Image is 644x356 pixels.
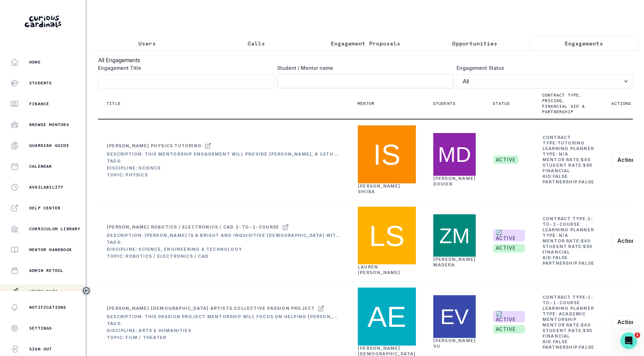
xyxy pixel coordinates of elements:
p: Notifications [29,305,66,310]
td: Contract Type: Learning Planner Type: Mentor Rate: Student Rate: Financial Aid: Partnership: [542,216,595,266]
p: Opportunities [452,39,497,48]
p: Curriculum Library [29,226,81,232]
div: Description: [PERSON_NAME] is a bright and inquisitive [DEMOGRAPHIC_DATA] with a passion for mech... [107,233,340,238]
span: 2 [635,332,640,338]
b: 1-to-1-course [542,295,594,305]
a: Lauren [PERSON_NAME] [358,264,401,275]
p: Home [29,59,41,65]
div: Topic: Robotics / Electronics / CAD [107,254,340,259]
p: Mentor [357,101,375,106]
iframe: Intercom live chat [620,332,637,349]
span: 🔄 ACTIVE [493,230,525,241]
div: Discipline: Arts & Humanities [107,328,340,333]
p: Actions [611,101,631,106]
b: false [553,255,568,260]
p: Availability [29,184,63,190]
label: Engagement Status [457,64,629,72]
p: Finance [29,101,49,107]
div: Topic: Film / Theater [107,335,340,340]
b: N/A [559,233,569,238]
p: Settings [29,325,52,331]
div: Discipline: Science, Engineering & Technology [107,247,340,252]
a: [PERSON_NAME] Shiiba [358,183,401,194]
b: false [553,174,568,179]
b: 1-to-1-course [542,216,594,227]
p: Help Center [29,205,61,211]
div: [PERSON_NAME] Physics tutoring [107,143,202,149]
p: Students [29,80,52,86]
b: $ 95 [583,328,593,333]
b: $ 40 [581,238,590,243]
p: Engagements [565,39,603,48]
p: Title [106,101,121,106]
div: Tags: [107,321,340,326]
p: Sign Out [29,346,52,352]
p: Students [433,101,456,106]
span: active [493,156,518,164]
b: $ 40 [581,322,590,328]
img: Curious Cardinals Logo [25,16,61,27]
p: Calls [248,39,265,48]
div: [PERSON_NAME] [DEMOGRAPHIC_DATA] Artists Collective Passion Project [107,306,315,311]
b: false [579,260,594,266]
a: [PERSON_NAME] Douieb [433,176,476,187]
b: tutoring [557,140,585,146]
p: Mentor Handbook [29,247,72,252]
div: [PERSON_NAME] Robotics / Electronics / CAD 1-to-1-course [107,224,279,230]
button: Toggle sidebar [82,286,91,295]
h3: All Engagements [98,56,633,64]
b: false [579,345,594,350]
span: active [493,244,525,252]
p: Engagement Proposals [331,39,400,48]
p: Users [138,39,156,48]
label: Engagement Title [98,64,270,72]
div: Tags: [107,240,340,245]
p: Admin Data [29,289,58,294]
p: Calendar [29,164,52,169]
b: $ 95 [583,163,593,168]
p: Guardian Guide [29,143,69,148]
label: Student / Mentor name [277,64,449,72]
b: false [579,179,594,184]
div: Description: This mentorship engagement will provide [PERSON_NAME], a 10th grader, with structure... [107,151,340,157]
b: $ 40 [581,157,590,162]
span: 🔄 ACTIVE [493,311,525,323]
p: Status [493,101,510,106]
div: Tags: [107,158,340,164]
p: Admin Retool [29,268,63,273]
b: $ 95 [583,244,593,249]
b: N/A [559,151,569,157]
td: Contract Type: Learning Planner Type: Mentor Rate: Student Rate: Financial Aid: Partnership: [542,294,595,350]
div: Discipline: Science [107,165,340,171]
a: [PERSON_NAME] Madera [433,257,476,267]
td: Contract Type: Learning Planner Type: Mentor Rate: Student Rate: Financial Aid: Partnership: [542,134,595,185]
p: Contract type, pricing, financial aid & partnership [542,92,586,115]
b: Academic Mentorship [542,311,586,322]
p: Browse Mentors [29,122,69,127]
b: false [553,339,568,344]
a: [PERSON_NAME] Vu [433,338,476,349]
div: Topic: Physics [107,172,340,178]
div: Description: This Passion Project mentorship will focus on helping [PERSON_NAME] develop and laun... [107,314,340,320]
span: active [493,325,525,333]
